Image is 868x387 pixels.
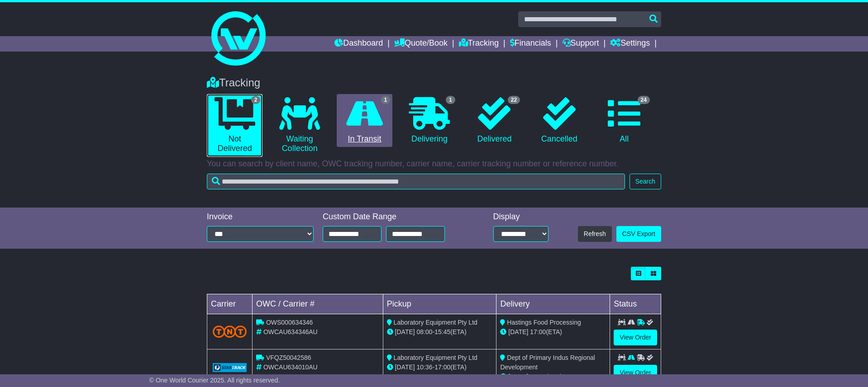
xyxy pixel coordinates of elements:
[202,76,666,90] div: Tracking
[614,330,657,345] a: View Order
[251,96,261,104] span: 2
[630,174,661,189] button: Search
[417,328,433,335] span: 08:00
[207,159,661,169] p: You can search by client name, OWC tracking number, carrier name, carrier tracking number or refe...
[510,36,551,52] a: Financials
[263,363,318,371] span: OWCAU634010AU
[434,328,450,335] span: 15:45
[530,328,546,335] span: 17:00
[578,226,612,242] button: Refresh
[610,294,661,314] td: Status
[434,363,450,371] span: 17:00
[616,226,661,242] a: CSV Export
[334,36,383,52] a: Dashboard
[263,328,318,335] span: OWCAU634346AU
[508,373,528,380] span: [DATE]
[496,294,610,314] td: Delivery
[610,36,650,52] a: Settings
[266,354,311,361] span: VFQZ50042586
[508,328,528,335] span: [DATE]
[381,96,391,104] span: 1
[213,363,247,372] img: GetCarrierServiceLogo
[394,319,477,326] span: Laboratory Equipment Pty Ltd
[387,363,493,372] div: - (ETA)
[417,363,433,371] span: 10:36
[387,327,493,337] div: - (ETA)
[383,294,496,314] td: Pickup
[394,36,448,52] a: Quote/Book
[507,319,581,326] span: Hastings Food Processing
[563,36,599,52] a: Support
[401,94,457,147] a: 1 Delivering
[500,327,606,337] div: (ETA)
[500,354,595,371] span: Dept of Primary Indus Regional Development
[500,372,606,382] div: (ETA)
[323,212,468,222] div: Custom Date Range
[614,365,657,381] a: View Order
[207,94,262,157] a: 2 Not Delivered
[508,96,520,104] span: 22
[446,96,455,104] span: 1
[467,94,522,147] a: 22 Delivered
[395,328,415,335] span: [DATE]
[149,377,280,384] span: © One World Courier 2025. All rights reserved.
[272,94,327,157] a: Waiting Collection
[394,354,477,361] span: Laboratory Equipment Pty Ltd
[207,294,253,314] td: Carrier
[266,319,313,326] span: OWS000634346
[459,36,499,52] a: Tracking
[207,212,314,222] div: Invoice
[213,326,247,338] img: TNT_Domestic.png
[530,373,546,380] span: 17:00
[596,94,652,147] a: 24 All
[493,212,548,222] div: Display
[638,96,650,104] span: 24
[337,94,392,147] a: 1 In Transit
[531,94,587,147] a: Cancelled
[395,363,415,371] span: [DATE]
[253,294,383,314] td: OWC / Carrier #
